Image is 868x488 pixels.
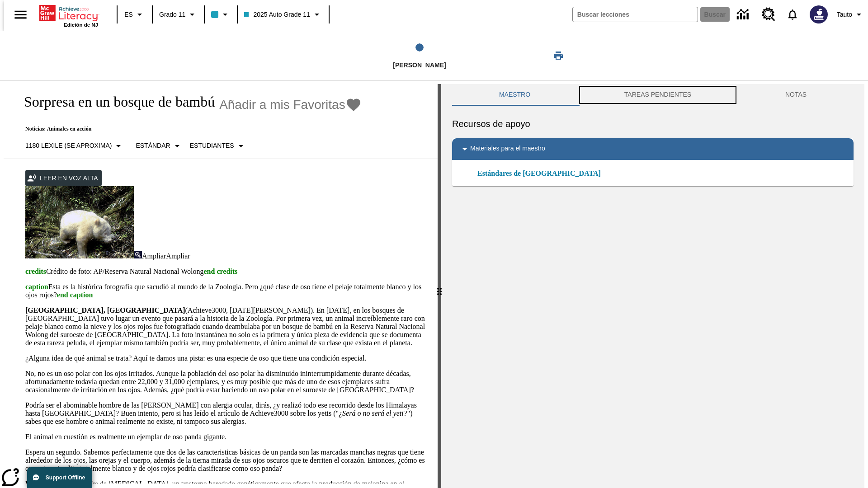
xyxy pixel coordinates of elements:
[25,267,427,276] p: Crédito de foto: AP/Reserva Natural Nacional Wolong
[573,7,698,22] input: Buscar campo
[7,1,34,28] button: Abrir el menú lateral
[166,252,190,260] span: Ampliar
[25,283,427,299] p: Esta es la histórica fotografía que sacudió al mundo de la Zoología. Pero ¿qué clase de oso tiene...
[441,84,864,488] div: activity
[190,141,234,150] p: Estudiantes
[577,84,738,106] button: TAREAS PENDIENTES
[544,47,573,64] button: Imprimir
[470,144,545,155] p: Materiales para el maestro
[14,126,362,132] p: Noticias: Animales en acción
[25,401,427,426] p: Podría ser el abominable hombre de las [PERSON_NAME] con alergia ocular, dirás, ¿y realizó todo e...
[302,31,537,80] button: Lee step 1 of 1
[731,2,756,27] a: Centro de información
[22,138,127,154] button: Seleccione Lexile, 1180 Lexile (Se aproxima)
[452,84,577,106] button: Maestro
[203,267,237,275] span: end credits
[756,2,781,27] a: Centro de recursos, Se abrirá en una pestaña nueva.
[241,6,325,23] button: Clase: 2025 Auto Grade 11, Selecciona una clase
[219,98,345,112] span: Añadir a mis Favoritas
[142,252,166,260] span: Ampliar
[833,6,868,23] button: Perfil/Configuración
[136,141,170,150] p: Estándar
[25,370,427,394] p: No, no es un oso polar con los ojos irritados. Aunque la población del oso polar ha disminuido in...
[46,474,85,481] span: Support Offline
[219,97,362,113] button: Añadir a mis Favoritas - Sorpresa en un bosque de bambú
[186,138,250,154] button: Seleccionar estudiante
[25,267,46,275] span: credits
[134,251,142,258] img: Ampliar
[339,409,407,417] em: ¿Será o no será el yeti?
[39,3,98,28] div: Portada
[804,3,833,26] button: Escoja un nuevo avatar
[25,448,427,473] p: Espera un segundo. Sabemos perfectamente que dos de las caracteristicas básicas de un panda son l...
[810,5,828,23] img: Avatar
[27,467,92,488] button: Support Offline
[25,141,112,150] p: 1180 Lexile (Se aproxima)
[781,3,804,26] a: Notificaciones
[25,186,134,258] img: los pandas albinos en China a veces son confundidos con osos polares
[452,138,854,160] div: Materiales para el maestro
[25,306,185,314] strong: [GEOGRAPHIC_DATA], [GEOGRAPHIC_DATA]
[14,94,215,110] h1: Sorpresa en un bosque de bambú
[64,22,98,28] span: Edición de NJ
[132,138,186,154] button: Tipo de apoyo, Estándar
[25,170,102,187] button: Leer en voz alta
[124,10,133,19] span: ES
[120,6,149,23] button: Lenguaje: ES, Selecciona un idioma
[452,117,854,131] h6: Recursos de apoyo
[57,291,93,299] span: end caption
[25,283,48,291] span: caption
[738,84,854,106] button: NOTAS
[477,168,606,179] a: Estándares de [GEOGRAPHIC_DATA]
[837,10,852,19] span: Tauto
[25,433,427,441] p: El animal en cuestión es realmente un ejemplar de oso panda gigante.
[438,84,441,488] div: Pulsa la tecla de intro o la barra espaciadora y luego presiona las flechas de derecha e izquierd...
[156,6,201,23] button: Grado: Grado 11, Elige un grado
[452,84,854,106] div: Instructional Panel Tabs
[25,306,427,347] p: (Achieve3000, [DATE][PERSON_NAME]). En [DATE], en los bosques de [GEOGRAPHIC_DATA] tuvo lugar un ...
[244,10,310,19] span: 2025 Auto Grade 11
[208,6,234,23] button: El color de la clase es azul claro. Cambiar el color de la clase.
[4,84,438,483] div: reading
[25,354,427,362] p: ¿Alguna idea de qué animal se trata? Aquí te damos una pista: es una especie de oso que tiene una...
[393,61,446,69] span: [PERSON_NAME]
[159,10,185,19] span: Grado 11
